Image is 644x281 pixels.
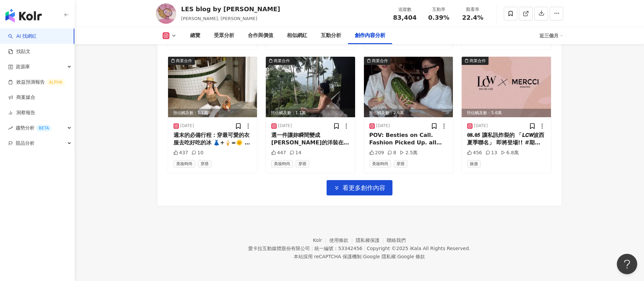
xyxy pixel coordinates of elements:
[5,9,42,22] img: logo
[266,109,355,117] div: 預估觸及數：1.1萬
[290,150,301,156] div: 14
[36,125,52,131] div: BETA
[396,254,398,259] span: |
[8,126,13,130] span: rise
[294,252,425,261] span: 本站採用 reCAPTCHA 保護機制
[173,160,195,168] span: 美妝時尚
[363,254,396,259] a: Google 隱私權
[400,150,418,156] div: 2.5萬
[501,150,519,156] div: 6.8萬
[362,254,363,259] span: |
[156,3,176,24] img: KOL Avatar
[16,120,52,136] span: 趨勢分析
[8,48,31,55] a: 找貼文
[397,254,425,259] a: Google 條款
[329,238,356,243] a: 使用條款
[369,150,384,156] div: 209
[369,160,391,168] span: 美妝時尚
[274,57,290,64] div: 商業合作
[343,184,385,192] span: 看更多創作內容
[176,57,192,64] div: 商業合作
[181,16,257,21] span: [PERSON_NAME], [PERSON_NAME]
[364,57,453,117] div: post-image商業合作預估觸及數：2.6萬
[168,57,257,117] div: post-image商業合作預估觸及數：1.1萬
[387,150,396,156] div: 8
[327,180,392,195] button: 看更多創作內容
[485,150,497,156] div: 13
[173,150,188,156] div: 437
[214,32,234,40] div: 受眾分析
[470,57,486,64] div: 商業合作
[410,246,421,251] a: iKala
[191,150,203,156] div: 10
[462,57,551,117] div: post-image商業合作預估觸及數：5.6萬
[367,246,470,251] div: Copyright © 2025 All Rights Reserved.
[617,254,637,274] iframe: Help Scout Beacon - Open
[364,57,453,117] img: post-image
[173,131,252,147] div: 週末的必備行程：穿最可愛的衣服去吃好吃的冰 👗+🍦=🌞 👗夏天必備的一件超級顯好身材的馬甲上衣～ 一看照片想說欸這是誰呀！這腰跟胸都不是我吧！ 🍦 @[DOMAIN_NAME] 我差不多來500...
[248,246,310,251] div: 愛卡拉互動媒體股份有限公司
[266,57,355,117] div: post-image商業合作預估觸及數：1.1萬
[372,57,388,64] div: 商業合作
[474,123,488,129] div: [DATE]
[428,14,449,21] span: 0.39%
[462,57,551,117] img: post-image
[168,57,257,117] img: post-image
[364,109,453,117] div: 預估觸及數：2.6萬
[181,5,280,13] div: LES blog by [PERSON_NAME]
[8,79,65,86] a: 效益預測報告ALPHA
[356,238,387,243] a: 隱私權保護
[321,32,341,40] div: 互動分析
[311,246,313,251] span: |
[426,6,452,13] div: 互動率
[271,160,293,168] span: 美妝時尚
[271,150,286,156] div: 447
[394,160,407,168] span: 穿搭
[539,30,563,41] div: 近三個月
[387,238,406,243] a: 聯絡我們
[198,160,211,168] span: 穿搭
[467,150,482,156] div: 456
[467,160,481,168] span: 旅遊
[462,14,483,21] span: 22.4%
[16,136,35,151] span: 競品分析
[278,123,292,129] div: [DATE]
[462,109,551,117] div: 預估觸及數：5.6萬
[8,109,35,116] a: 洞察報告
[313,238,329,243] a: Kolr
[168,109,257,117] div: 預估觸及數：1.1萬
[271,131,350,147] div: 選一件讓妳瞬間變成[PERSON_NAME]的洋裝在深山裡吃飯🧚✨ 帶小細閃的條紋紗，穿上就像一[PERSON_NAME][GEOGRAPHIC_DATA]的小雲！ （第一張是亮晶晶特效原圖在後...
[369,131,448,147] div: POV: Besties on Call. Fashion Picked Up. all outfits by @mercci22 8/5 coming soon 🍉🍸🍋🌿
[460,6,486,13] div: 觀看率
[8,33,37,40] a: searchAI 找網紅
[467,131,546,147] div: 𝟎𝟖.𝟎𝟓 讓私訊炸裂的 「𝙇𝘾𝙒波西夏季聯名」 即將登場!! #期待的留言+1🥳🥳🥳 今年夏天☀️ 𝐌𝐞𝐫𝐜𝐜𝐢𝟐𝟐再度攜手三位風格獨具的時尚𝐊𝐎𝐋—— @lesleslin 、 @ccwor...
[392,6,418,13] div: 追蹤數
[248,32,273,40] div: 合作與價值
[314,246,362,251] div: 統一編號：53342456
[287,32,307,40] div: 相似網紅
[355,32,385,40] div: 創作內容分析
[266,57,355,117] img: post-image
[376,123,390,129] div: [DATE]
[364,246,365,251] span: |
[180,123,194,129] div: [DATE]
[190,32,200,40] div: 總覽
[8,94,35,101] a: 商案媒合
[393,14,417,21] span: 83,404
[296,160,309,168] span: 穿搭
[16,59,30,74] span: 資源庫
